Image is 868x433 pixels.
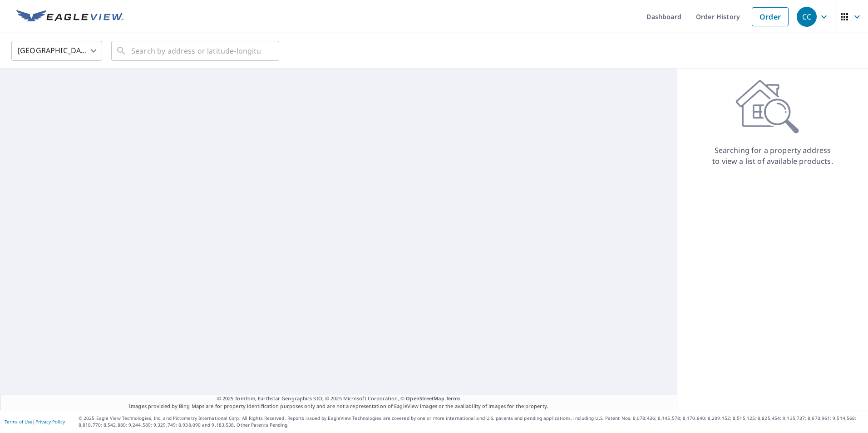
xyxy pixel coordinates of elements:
a: Terms [446,395,461,402]
a: OpenStreetMap [406,395,444,402]
div: CC [797,7,817,27]
div: [GEOGRAPHIC_DATA] [11,38,102,64]
p: Searching for a property address to view a list of available products. [712,145,833,167]
p: | [5,419,65,424]
img: EV Logo [16,10,123,24]
a: Privacy Policy [35,418,65,425]
a: Terms of Use [5,418,33,425]
p: © 2025 Eagle View Technologies, Inc. and Pictometry International Corp. All Rights Reserved. Repo... [79,415,863,428]
input: Search by address or latitude-longitude [131,38,261,64]
a: Order [752,7,789,26]
span: © 2025 TomTom, Earthstar Geographics SIO, © 2025 Microsoft Corporation, © [217,395,461,403]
